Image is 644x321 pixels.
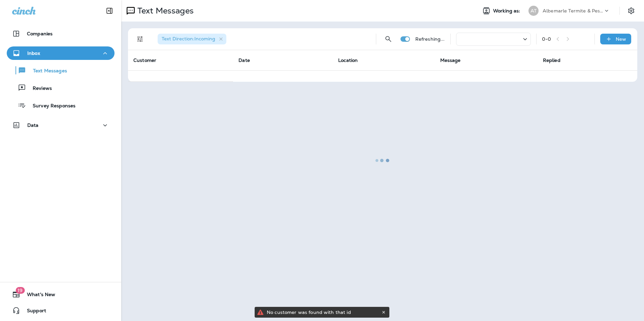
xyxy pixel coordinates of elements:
[7,304,115,317] button: Support
[26,68,67,74] p: Text Messages
[26,103,75,109] p: Survey Responses
[15,287,25,294] span: 19
[7,98,115,112] button: Survey Responses
[27,50,40,56] p: Inbox
[7,63,115,77] button: Text Messages
[100,4,119,17] button: Collapse Sidebar
[7,118,115,132] button: Data
[27,31,53,36] p: Companies
[20,308,46,316] span: Support
[7,27,115,40] button: Companies
[616,36,626,42] p: New
[7,46,115,60] button: Inbox
[7,288,115,301] button: 19What's New
[27,122,39,128] p: Data
[267,307,380,318] div: No customer was found with that id
[20,292,55,300] span: What's New
[7,81,115,95] button: Reviews
[26,85,52,92] p: Reviews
